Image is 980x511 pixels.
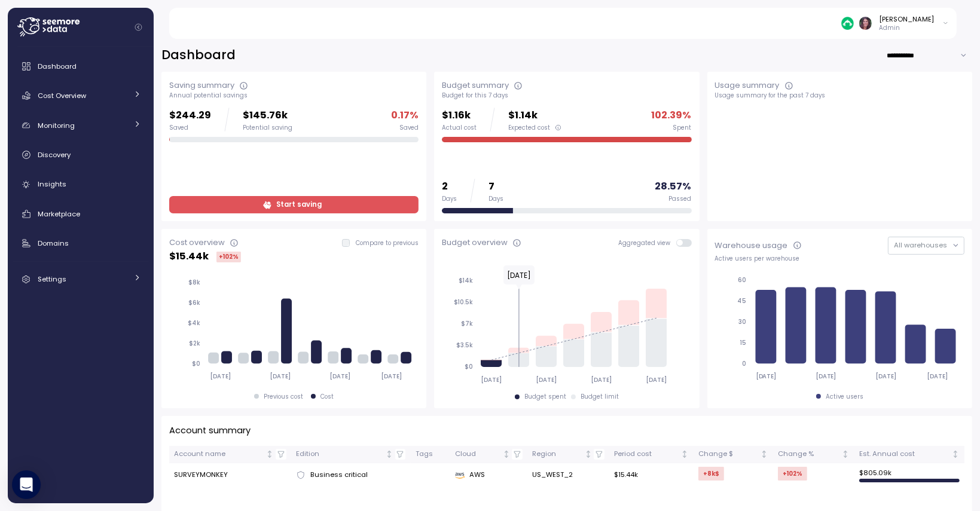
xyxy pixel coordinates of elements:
[131,23,146,32] button: Collapse navigation
[773,446,854,463] th: Change %Not sorted
[442,195,457,203] div: Days
[760,450,768,458] div: Not sorted
[715,91,964,100] div: Usage summary for the past 7 days
[527,463,609,487] td: US_WEST_2
[13,202,149,226] a: Marketplace
[38,238,69,248] span: Domains
[854,446,964,463] th: Est. Annual costNot sorted
[489,179,503,195] p: 7
[694,446,773,463] th: Change $Not sorted
[188,299,200,307] tspan: $6k
[927,372,948,380] tspan: [DATE]
[951,450,960,458] div: Not sorted
[264,393,303,401] div: Previous cost
[356,239,419,247] p: Compare to previous
[880,14,935,24] div: [PERSON_NAME]
[442,237,508,249] div: Budget overview
[13,54,149,78] a: Dashboard
[456,341,473,349] tspan: $3.5k
[524,393,566,401] div: Budget spent
[169,124,211,132] div: Saved
[609,446,693,463] th: Period costNot sorted
[841,450,850,458] div: Not sorted
[655,179,692,195] p: 28.57 %
[310,470,368,481] span: Business critical
[38,179,66,189] span: Insights
[715,240,788,252] div: Warehouse usage
[507,270,531,280] text: [DATE]
[618,239,676,247] span: Aggregated view
[778,467,807,481] div: +102 %
[738,318,746,326] tspan: 30
[527,446,609,463] th: RegionNot sorted
[894,240,947,250] span: All warehouses
[737,297,746,305] tspan: 45
[320,393,334,401] div: Cost
[584,450,593,458] div: Not sorted
[755,372,776,380] tspan: [DATE]
[502,450,511,458] div: Not sorted
[216,252,241,262] div: +102 %
[508,108,561,124] p: $1.14k
[609,463,693,487] td: $15.44k
[461,320,473,328] tspan: $7k
[532,449,582,460] div: Region
[854,463,964,487] td: $ 805.09k
[291,446,411,463] th: EditionNot sorted
[880,24,935,32] p: Admin
[742,360,746,368] tspan: 0
[859,449,950,460] div: Est. Annual cost
[680,450,689,458] div: Not sorted
[740,339,746,347] tspan: 15
[652,108,692,124] p: 102.39 %
[169,79,234,91] div: Saving summary
[465,363,473,371] tspan: $0
[169,237,225,249] div: Cost overview
[442,179,457,195] p: 2
[270,372,291,380] tspan: [DATE]
[276,197,322,213] span: Start saving
[169,424,251,437] p: Account summary
[581,393,619,401] div: Budget limit
[416,449,445,460] div: Tags
[673,124,692,132] div: Spent
[481,376,502,384] tspan: [DATE]
[442,108,477,124] p: $1.16k
[459,277,473,284] tspan: $14k
[391,108,419,124] p: 0.17 %
[189,339,200,347] tspan: $2k
[715,79,780,91] div: Usage summary
[13,231,149,255] a: Domains
[210,372,231,380] tspan: [DATE]
[169,108,211,124] p: $244.29
[243,108,292,124] p: $145.76k
[169,91,419,100] div: Annual potential savings
[841,17,854,29] img: 687cba7b7af778e9efcde14e.PNG
[174,449,264,460] div: Account name
[888,237,964,254] button: All warehouses
[38,274,66,284] span: Settings
[536,376,557,384] tspan: [DATE]
[454,298,473,306] tspan: $10.5k
[265,450,274,458] div: Not sorted
[778,449,839,460] div: Change %
[13,84,149,108] a: Cost Overview
[826,393,863,401] div: Active users
[169,196,419,213] a: Start saving
[455,449,500,460] div: Cloud
[38,62,77,71] span: Dashboard
[614,449,678,460] div: Period cost
[698,467,724,481] div: +8k $
[698,449,758,460] div: Change $
[188,279,200,286] tspan: $8k
[38,121,75,130] span: Monitoring
[381,372,402,380] tspan: [DATE]
[738,276,746,284] tspan: 60
[442,124,477,132] div: Actual cost
[455,470,523,481] div: AWS
[169,446,291,463] th: Account nameNot sorted
[188,319,200,327] tspan: $4k
[859,17,872,29] img: ACg8ocLDuIZlR5f2kIgtapDwVC7yp445s3OgbrQTIAV7qYj8P05r5pI=s96-c
[450,446,528,463] th: CloudNot sorted
[13,173,149,197] a: Insights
